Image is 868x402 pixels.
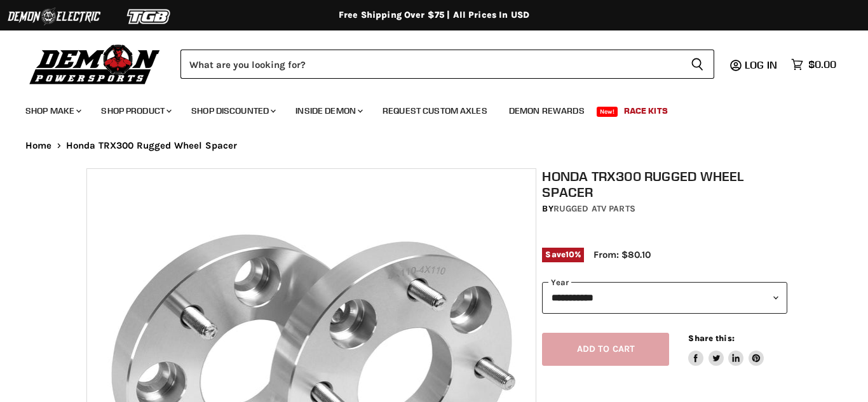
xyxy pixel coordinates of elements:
form: Product [180,50,714,79]
span: $0.00 [808,58,836,70]
aside: Share this: [688,333,764,366]
div: by [542,202,787,216]
a: Race Kits [614,98,677,124]
span: Honda TRX300 Rugged Wheel Spacer [66,140,238,151]
span: Share this: [688,333,734,343]
a: Log in [739,59,785,70]
input: Search [180,50,681,79]
ul: Main menu [16,93,833,124]
span: Log in [745,58,777,71]
button: Search [681,50,714,79]
h1: Honda TRX300 Rugged Wheel Spacer [542,168,787,200]
span: From: $80.10 [593,249,651,260]
a: Demon Rewards [499,98,594,124]
a: Inside Demon [286,98,370,124]
a: Rugged ATV Parts [553,203,635,214]
span: Save % [542,248,584,262]
a: Shop Product [92,98,179,124]
a: Home [25,140,52,151]
img: Demon Powersports [25,41,165,86]
span: New! [597,107,618,117]
a: Shop Discounted [182,98,283,124]
a: $0.00 [785,55,843,74]
a: Request Custom Axles [373,98,497,124]
select: year [542,282,787,313]
img: Demon Electric Logo 2 [6,4,102,29]
span: 10 [566,250,574,259]
img: TGB Logo 2 [102,4,197,29]
a: Shop Make [16,98,89,124]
